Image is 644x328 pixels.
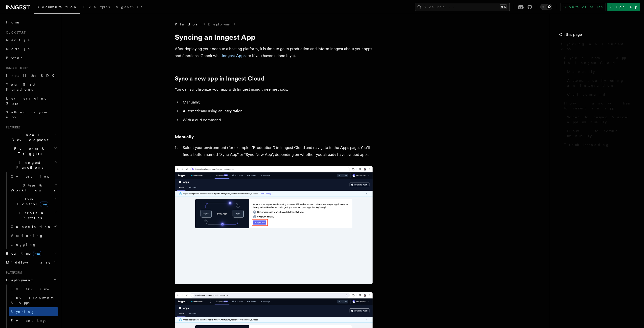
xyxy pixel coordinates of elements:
a: Environments & Apps [9,293,58,307]
a: Home [4,18,58,27]
a: Syncing an Inngest App [559,40,634,53]
div: Inngest Functions [4,172,58,249]
span: Flow Control [9,197,54,206]
button: Flow Controlnew [9,195,58,208]
li: Automatically using an integration; [181,108,373,115]
span: Install the SDK [6,74,57,78]
button: Events & Triggers [4,144,58,158]
span: Inngest Functions [4,160,53,170]
span: new [33,251,41,256]
button: Cancellation [9,222,58,231]
a: AgentKit [113,1,145,13]
span: Errors & Retries [9,210,54,220]
span: Steps & Workflows [9,183,55,193]
span: When to resync Vercel apps manually [567,115,634,124]
span: Next.js [6,38,29,42]
span: Examples [83,5,110,9]
span: Platform [175,22,201,27]
button: Toggle dark mode [540,4,552,10]
span: Environments & Apps [11,296,53,305]
a: Troubleshooting [562,140,634,149]
button: Realtimenew [4,249,58,258]
button: Local Development [4,130,58,144]
h1: Syncing an Inngest App [175,33,373,41]
span: Logging [11,243,36,246]
span: Home [6,20,20,25]
a: Sync a new app in Inngest Cloud [175,75,264,82]
span: Quick start [4,31,25,35]
a: Leveraging Steps [4,94,58,108]
a: Logging [9,240,58,249]
a: Sign Up [607,3,640,11]
li: Select your environment (for example, "Production") in Inngest Cloud and navigate to the Apps pag... [181,144,373,158]
a: Documentation [34,1,80,14]
span: Syncing [11,310,35,314]
button: Search...⌘K [415,3,510,11]
span: Troubleshooting [564,142,609,147]
span: Sync a new app in Inngest Cloud [564,55,634,65]
h4: On this page [559,32,634,40]
span: Platform [4,271,22,275]
li: With a curl command. [181,117,373,123]
kbd: ⌘K [500,4,507,9]
a: Versioning [9,231,58,240]
span: Your first Functions [6,82,35,91]
a: Event keys [9,316,58,325]
a: Setting up your app [4,108,58,122]
a: Next.js [4,36,58,44]
span: Event keys [11,319,46,323]
span: Setting up your app [6,110,48,119]
span: How to resync manually [567,128,634,138]
span: new [40,202,48,207]
p: After deploying your code to a hosting platform, it is time to go to production and inform Innges... [175,45,373,59]
span: Node.js [6,47,29,51]
a: Manually [175,133,194,140]
span: Leveraging Steps [6,96,48,105]
a: Your first Functions [4,80,58,94]
button: Errors & Retries [9,208,58,222]
button: Middleware [4,258,58,267]
a: Sync a new app in Inngest Cloud [562,53,634,67]
a: Automatically using an integration [565,76,634,90]
span: Versioning [11,234,43,238]
a: Manually [565,67,634,76]
span: Local Development [4,132,54,142]
a: When to resync Vercel apps manually [565,113,634,126]
button: Deployment [4,276,58,285]
button: Steps & Workflows [9,181,58,195]
span: Events & Triggers [4,146,54,156]
span: Deployment [4,278,33,283]
span: Manually [567,69,595,74]
span: Overview [11,174,62,178]
a: Syncing [9,307,58,316]
a: Contact sales [560,3,605,11]
span: Documentation [37,5,77,9]
a: Curl command [565,90,634,99]
a: Deployment [208,22,235,27]
span: Python [6,56,24,60]
span: Inngest tour [4,66,28,70]
span: Syncing an Inngest App [561,41,634,51]
span: Realtime [4,251,41,256]
img: Inngest Cloud screen with sync App button when you have no apps synced yet [175,166,373,284]
a: Overview [9,285,58,293]
a: Node.js [4,44,58,53]
p: You can synchronize your app with Inngest using three methods: [175,86,373,93]
a: Python [4,53,58,62]
a: Inngest Apps [222,53,245,58]
span: Features [4,125,21,129]
a: How and when to resync an app [562,99,634,113]
a: How to resync manually [565,126,634,140]
span: Middleware [4,260,51,265]
span: AgentKit [116,5,142,9]
a: Examples [80,1,113,13]
a: Install the SDK [4,71,58,80]
a: Overview [9,172,58,181]
span: Cancellation [9,224,51,229]
span: Automatically using an integration [567,78,634,88]
button: Inngest Functions [4,158,58,172]
span: Curl command [567,92,606,97]
span: How and when to resync an app [564,101,634,111]
span: Overview [11,287,62,291]
li: Manually; [181,99,373,106]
